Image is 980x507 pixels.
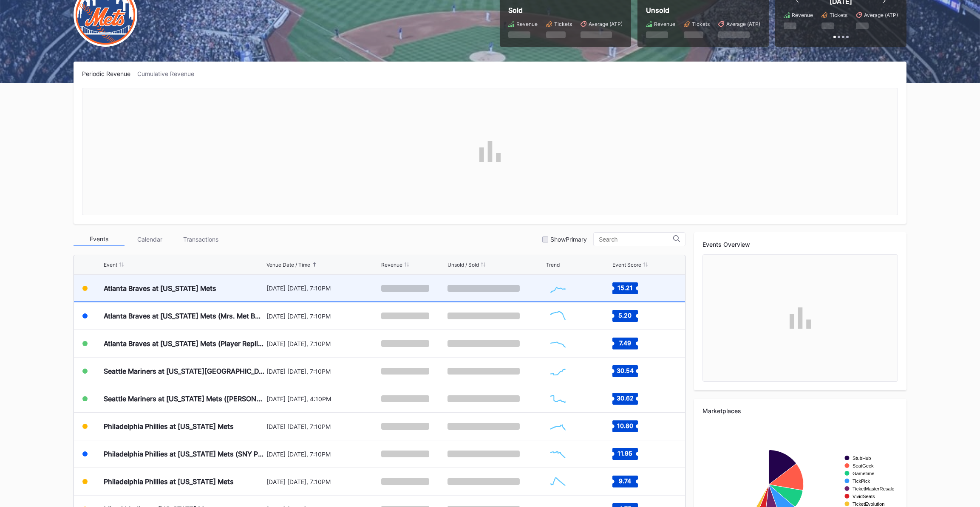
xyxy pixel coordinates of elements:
[448,262,479,268] div: Unsold / Sold
[104,477,234,486] div: Philadelphia Phillies at [US_STATE] Mets
[619,339,631,346] text: 7.49
[654,21,675,27] div: Revenue
[546,388,571,409] svg: Chart title
[125,233,176,246] div: Calendar
[546,471,571,492] svg: Chart title
[546,278,571,299] svg: Chart title
[176,233,227,246] div: Transactions
[381,262,402,268] div: Revenue
[617,450,632,457] text: 11.95
[646,6,760,14] div: Unsold
[508,6,623,14] div: Sold
[554,21,572,27] div: Tickets
[589,21,623,27] div: Average (ATP)
[612,262,641,268] div: Event Score
[266,284,379,292] div: [DATE] [DATE], 7:10PM
[266,423,379,430] div: [DATE] [DATE], 7:10PM
[546,416,571,437] svg: Chart title
[104,284,216,293] div: Atlanta Braves at [US_STATE] Mets
[599,236,673,243] input: Search
[266,262,310,268] div: Venue Date / Time
[550,236,587,243] div: Show Primary
[853,486,894,491] text: TicketMasterResale
[853,463,874,468] text: SeatGeek
[853,471,875,476] text: Gametime
[104,339,264,348] div: Atlanta Braves at [US_STATE] Mets (Player Replica Jersey Giveaway)
[546,443,571,465] svg: Chart title
[702,241,898,248] div: Events Overview
[692,21,710,27] div: Tickets
[617,284,633,291] text: 15.21
[792,12,813,18] div: Revenue
[546,262,560,268] div: Trend
[702,407,898,414] div: Marketplaces
[104,262,117,268] div: Event
[266,478,379,485] div: [DATE] [DATE], 7:10PM
[104,367,264,375] div: Seattle Mariners at [US_STATE][GEOGRAPHIC_DATA] ([PERSON_NAME][GEOGRAPHIC_DATA] Replica Giveaway/...
[137,70,201,77] div: Cumulative Revenue
[726,21,760,27] div: Average (ATP)
[266,313,379,320] div: [DATE] [DATE], 7:10PM
[853,494,875,499] text: VividSeats
[853,479,870,484] text: TickPick
[104,394,264,403] div: Seattle Mariners at [US_STATE] Mets ([PERSON_NAME] Bobblehead Giveaway)
[618,312,632,319] text: 5.20
[617,422,633,429] text: 10.80
[617,367,634,374] text: 30.54
[266,395,379,403] div: [DATE] [DATE], 4:10PM
[830,12,847,18] div: Tickets
[619,477,631,484] text: 9.74
[104,450,264,458] div: Philadelphia Phillies at [US_STATE] Mets (SNY Players Pins Featuring [PERSON_NAME], [PERSON_NAME]...
[546,361,571,382] svg: Chart title
[266,340,379,347] div: [DATE] [DATE], 7:10PM
[266,451,379,458] div: [DATE] [DATE], 7:10PM
[864,12,898,18] div: Average (ATP)
[104,312,264,320] div: Atlanta Braves at [US_STATE] Mets (Mrs. Met Bobblehead Giveaway)
[546,333,571,354] svg: Chart title
[82,70,137,77] div: Periodic Revenue
[853,456,871,461] text: StubHub
[516,21,538,27] div: Revenue
[104,422,234,431] div: Philadelphia Phillies at [US_STATE] Mets
[617,394,634,402] text: 30.62
[74,233,125,246] div: Events
[546,305,571,327] svg: Chart title
[266,368,379,375] div: [DATE] [DATE], 7:10PM
[853,501,884,507] text: TicketEvolution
